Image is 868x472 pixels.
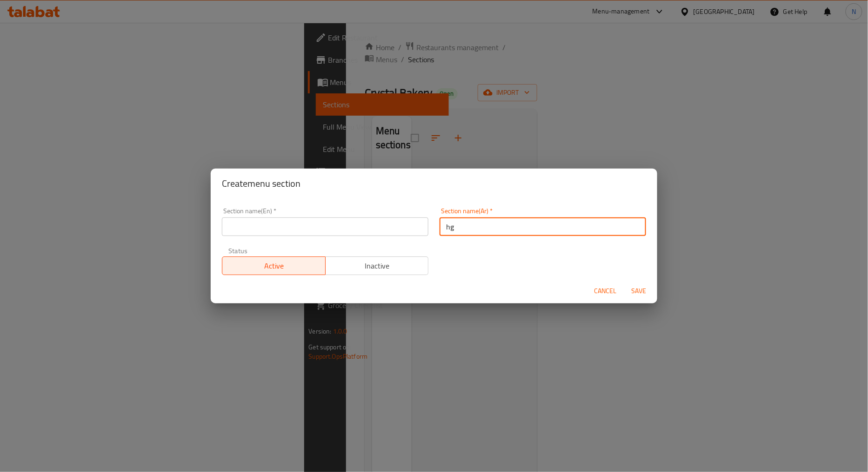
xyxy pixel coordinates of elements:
[590,282,620,300] button: Cancel
[329,259,425,273] span: Inactive
[594,285,616,297] span: Cancel
[222,256,326,275] button: Active
[222,176,646,191] h2: Create menu section
[226,259,322,273] span: Active
[624,282,654,300] button: Save
[440,217,646,236] input: Please enter section name(ar)
[628,285,650,297] span: Save
[222,217,428,236] input: Please enter section name(en)
[325,256,429,275] button: Inactive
